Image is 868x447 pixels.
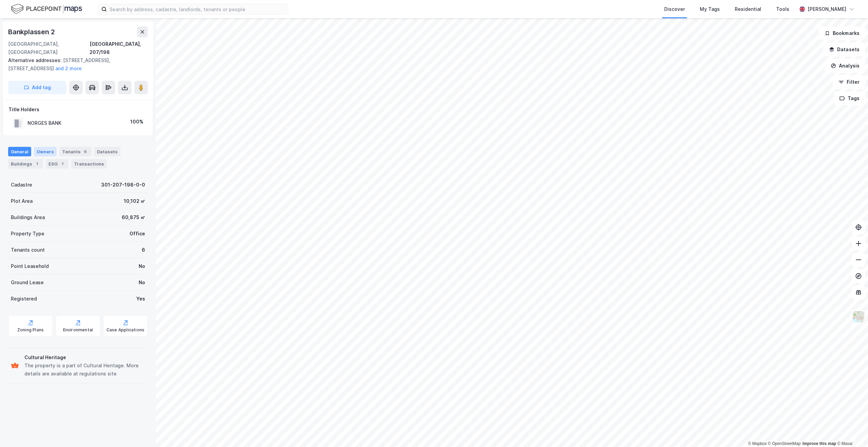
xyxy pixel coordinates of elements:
[748,441,767,446] a: Mapbox
[664,5,685,13] div: Discover
[11,262,49,270] div: Point Leasehold
[825,59,865,73] button: Analysis
[130,230,145,238] div: Office
[803,441,836,446] a: Improve this map
[124,197,145,205] div: 10,102 ㎡
[63,327,93,333] div: Environmental
[823,43,865,56] button: Datasets
[8,105,147,114] div: Title Holders
[34,160,40,167] div: 1
[8,26,56,37] div: Bankplassen 2
[8,56,142,73] div: [STREET_ADDRESS], [STREET_ADDRESS]
[59,160,66,167] div: 1
[27,119,61,127] div: NORGES BANK
[17,327,44,333] div: Zoning Plans
[776,5,789,13] div: Tools
[808,5,846,13] div: [PERSON_NAME]
[101,181,145,189] div: 301-207-198-0-0
[11,181,32,189] div: Cadastre
[11,246,45,254] div: Tenants count
[852,310,865,323] img: Z
[11,197,33,205] div: Plot Area
[11,213,45,221] div: Buildings Area
[833,75,865,89] button: Filter
[71,159,107,169] div: Transactions
[59,147,92,156] div: Tenants
[82,148,89,155] div: 6
[107,4,288,14] input: Search by address, cadastre, landlords, tenants or people
[139,262,145,270] div: No
[735,5,761,13] div: Residential
[834,414,868,447] iframe: Chat Widget
[8,40,90,56] div: [GEOGRAPHIC_DATA], [GEOGRAPHIC_DATA]
[94,147,120,156] div: Datasets
[122,213,145,221] div: 60,875 ㎡
[46,159,68,169] div: ESG
[11,230,44,238] div: Property Type
[8,159,43,169] div: Buildings
[768,441,801,446] a: OpenStreetMap
[34,147,57,156] div: Owners
[139,278,145,287] div: No
[142,246,145,254] div: 6
[11,278,44,287] div: Ground Lease
[24,353,145,362] div: Cultural Heritage
[8,81,66,94] button: Add tag
[130,118,143,126] div: 100%
[8,57,63,63] span: Alternative addresses:
[106,327,144,333] div: Case Applications
[834,92,865,105] button: Tags
[11,295,37,303] div: Registered
[700,5,720,13] div: My Tags
[90,40,148,56] div: [GEOGRAPHIC_DATA], 207/198
[11,3,82,15] img: logo.f888ab2527a4732fd821a326f86c7f29.svg
[24,362,145,378] div: The property is a part of Cultural Heritage. More details are available at regulations site
[8,147,31,156] div: General
[136,295,145,303] div: Yes
[819,26,865,40] button: Bookmarks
